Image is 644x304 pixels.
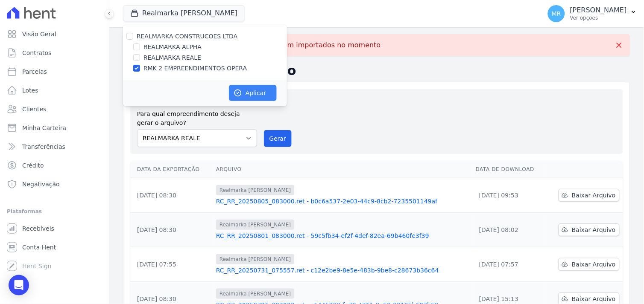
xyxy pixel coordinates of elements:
[472,247,546,282] td: [DATE] 07:57
[559,258,620,271] a: Baixar Arquivo
[22,86,38,95] span: Lotes
[216,232,469,240] a: RC_RR_20250801_083000.ret - 59c5fb34-ef2f-4def-82ea-69b460fe3f39
[9,275,29,295] div: Open Intercom Messenger
[3,176,105,193] a: Negativação
[22,105,46,113] span: Clientes
[22,142,65,151] span: Transferências
[572,260,616,269] span: Baixar Arquivo
[541,2,644,26] button: MR [PERSON_NAME] Ver opções
[3,138,105,155] a: Transferências
[22,67,47,76] span: Parcelas
[3,26,105,43] a: Visão Geral
[216,254,294,264] span: Realmarka [PERSON_NAME]
[143,53,201,62] label: REALMARKA REALE
[130,213,213,247] td: [DATE] 08:30
[22,243,56,252] span: Conta Hent
[7,206,102,217] div: Plataformas
[123,5,245,21] button: Realmarka [PERSON_NAME]
[216,197,469,206] a: RC_RR_20250805_083000.ret - b0c6a537-2e03-44c9-8cb2-7235501149af
[229,85,277,101] button: Aplicar
[3,220,105,237] a: Recebíveis
[570,6,627,14] p: [PERSON_NAME]
[3,101,105,118] a: Clientes
[143,43,202,52] label: REALMARKA ALPHA
[3,119,105,136] a: Minha Carteira
[216,289,294,299] span: Realmarka [PERSON_NAME]
[3,239,105,256] a: Conta Hent
[572,295,616,303] span: Baixar Arquivo
[130,247,213,282] td: [DATE] 07:55
[559,189,620,202] a: Baixar Arquivo
[137,106,257,127] label: Para qual empreendimento deseja gerar o arquivo?
[22,124,66,132] span: Minha Carteira
[572,191,616,200] span: Baixar Arquivo
[123,63,630,78] h2: Exportações de Retorno
[559,223,620,236] a: Baixar Arquivo
[572,226,616,234] span: Baixar Arquivo
[22,180,60,188] span: Negativação
[137,33,238,40] label: REALMARKA CONSTRUCOES LTDA
[22,224,54,233] span: Recebíveis
[472,213,546,247] td: [DATE] 08:02
[22,161,44,170] span: Crédito
[570,14,627,21] p: Ver opções
[472,178,546,213] td: [DATE] 09:53
[143,64,247,73] label: RMK 2 EMPREENDIMENTOS OPERA
[3,63,105,80] a: Parcelas
[213,161,472,178] th: Arquivo
[130,161,213,178] th: Data da Exportação
[472,161,546,178] th: Data de Download
[22,49,51,57] span: Contratos
[552,11,561,17] span: MR
[130,178,213,213] td: [DATE] 08:30
[3,44,105,61] a: Contratos
[264,130,292,147] button: Gerar
[22,30,56,38] span: Visão Geral
[216,266,469,275] a: RC_RR_20250731_075557.ret - c12e2be9-8e5e-483b-9be8-c28673b36c64
[3,157,105,174] a: Crédito
[3,82,105,99] a: Lotes
[216,185,294,195] span: Realmarka [PERSON_NAME]
[216,220,294,230] span: Realmarka [PERSON_NAME]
